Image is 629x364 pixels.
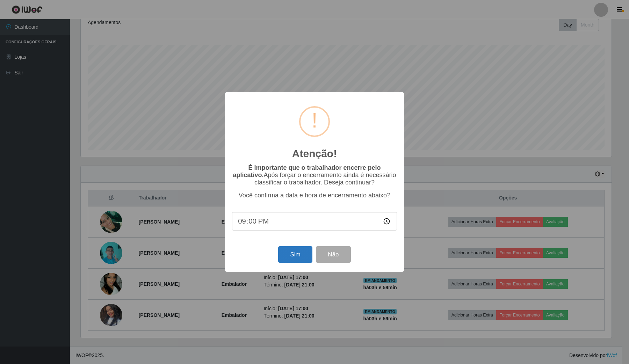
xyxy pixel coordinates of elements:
button: Não [316,246,350,263]
p: Após forçar o encerramento ainda é necessário classificar o trabalhador. Deseja continuar? [232,164,397,186]
b: É importante que o trabalhador encerre pelo aplicativo. [233,164,381,179]
h2: Atenção! [292,147,337,160]
p: Você confirma a data e hora de encerramento abaixo? [232,192,397,199]
button: Sim [278,246,312,263]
